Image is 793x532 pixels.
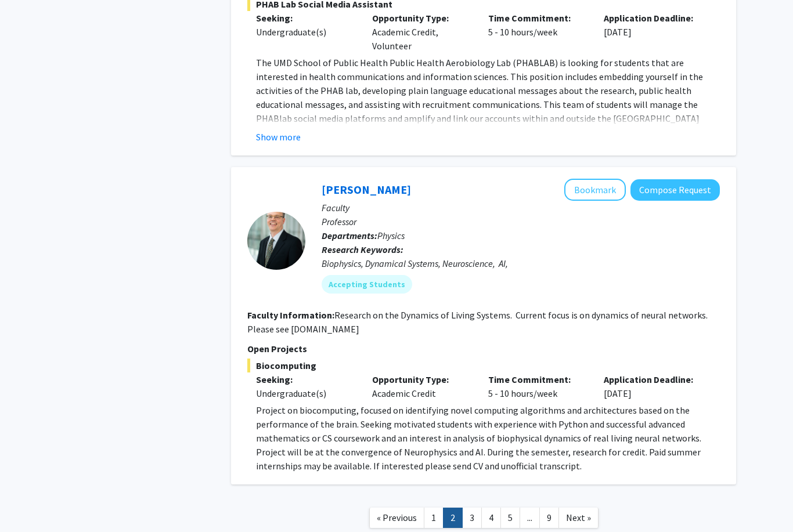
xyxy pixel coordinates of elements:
div: 5 - 10 hours/week [480,11,596,53]
p: Open Projects [247,342,720,356]
a: 5 [500,508,520,528]
a: 1 [424,508,444,528]
button: Compose Request to Wolfgang Losert [630,179,720,201]
b: Research Keywords: [322,244,403,255]
a: [PERSON_NAME] [322,182,411,197]
a: Next [558,508,599,528]
p: Time Commitment: [488,372,587,386]
p: Opportunity Type: [372,11,471,25]
a: 4 [481,508,501,528]
b: Faculty Information: [247,309,334,321]
div: Undergraduate(s) [256,25,355,39]
a: 2 [443,508,463,528]
fg-read-more: Research on the Dynamics of Living Systems. Current focus is on dynamics of neural networks. Plea... [247,309,708,335]
div: 5 - 10 hours/week [480,372,596,400]
div: [DATE] [595,11,711,53]
span: Physics [377,230,405,241]
span: ... [527,512,532,523]
p: Opportunity Type: [372,372,471,386]
button: Show more [256,130,301,144]
p: Application Deadline: [604,372,702,386]
p: Professor [322,215,720,229]
div: Biophysics, Dynamical Systems, Neuroscience, AI, [322,256,720,270]
a: Previous [369,508,424,528]
span: Next » [566,512,591,523]
div: Undergraduate(s) [256,386,355,400]
div: [DATE] [595,372,711,400]
iframe: Chat [9,480,49,523]
p: Application Deadline: [604,11,702,25]
a: 9 [539,508,559,528]
a: 3 [462,508,482,528]
button: Add Wolfgang Losert to Bookmarks [564,179,626,201]
p: Project on biocomputing, focused on identifying novel computing algorithms and architectures base... [256,403,720,473]
span: Biocomputing [247,359,720,372]
p: Time Commitment: [488,11,587,25]
span: « Previous [377,512,417,523]
b: Departments: [322,230,377,241]
p: The UMD School of Public Health Public Health Aerobiology Lab (PHABLAB) is looking for students t... [256,56,720,153]
p: Seeking: [256,372,355,386]
div: Academic Credit, Volunteer [363,11,480,53]
mat-chip: Accepting Students [322,275,412,294]
div: Academic Credit [363,372,480,400]
p: Faculty [322,201,720,215]
p: Seeking: [256,11,355,25]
